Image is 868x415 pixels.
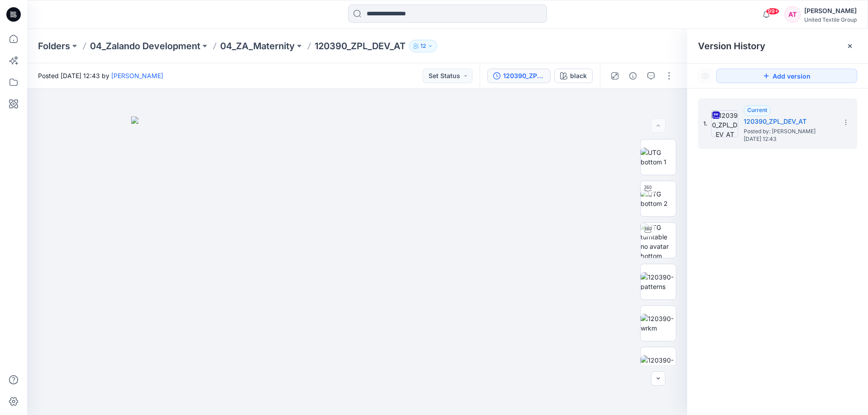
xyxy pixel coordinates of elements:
[487,69,551,83] button: 120390_ZPL_DEV_AT
[698,69,712,83] button: Show Hidden Versions
[570,71,587,81] div: black
[766,8,779,15] span: 99+
[641,314,676,333] img: 120390-wrkm
[554,69,593,83] button: black
[744,136,834,142] span: [DATE] 12:43
[641,223,676,258] img: UTG turntable no avatar bottom
[744,127,834,136] span: Posted by: Anastasija Trusakova
[804,16,857,23] div: United Textile Group
[641,148,676,167] img: UTG bottom 1
[420,41,426,51] p: 12
[711,110,738,137] img: 120390_ZPL_DEV_AT
[641,355,676,374] img: 120390-MC
[503,71,545,81] div: 120390_ZPL_DEV_AT
[38,40,70,52] a: Folders
[784,6,801,23] div: AT
[846,42,854,50] button: Close
[38,71,163,80] span: Posted [DATE] 12:43 by
[698,41,765,51] span: Version History
[315,40,406,52] p: 120390_ZPL_DEV_AT
[716,69,857,83] button: Add version
[626,69,640,83] button: Details
[220,40,295,52] a: 04_ZA_Maternity
[111,72,163,79] a: [PERSON_NAME]
[703,120,708,128] span: 1.
[90,40,200,52] a: 04_Zalando Development
[641,272,676,291] img: 120390-patterns
[409,40,437,52] button: 12
[747,107,767,113] span: Current
[641,189,676,208] img: UTG bottom 2
[744,116,834,127] h5: 120390_ZPL_DEV_AT
[804,5,857,16] div: [PERSON_NAME]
